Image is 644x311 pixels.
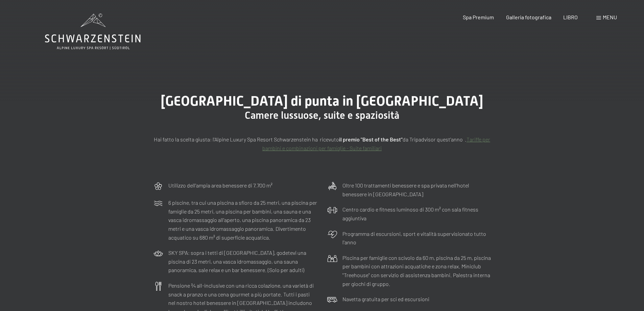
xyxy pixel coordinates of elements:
a: Tariffe per bambini e combinazioni per famiglie - Suite familiari [262,136,490,151]
font: menu [603,14,617,20]
font: Utilizzo dell'ampia area benessere di 7.700 m² [168,182,272,188]
font: 6 piscine, tra cui una piscina a sfioro da 25 metri, una piscina per famiglie da 25 metri, una pi... [168,199,317,240]
font: Camere lussuose, suite e spaziosità [245,109,399,121]
a: Spa Premium [463,14,494,20]
font: Piscina per famiglie con scivolo da 60 m, piscina da 25 m, piscina per bambini con attrazioni acq... [342,254,491,287]
font: Centro cardio e fitness luminoso di 300 m² con sala fitness aggiuntiva [342,206,478,221]
font: Hai fatto la scelta giusta: l'Alpine Luxury Spa Resort Schwarzenstein ha ricevuto [154,136,339,142]
a: Galleria fotografica [506,14,551,20]
font: [GEOGRAPHIC_DATA] di punta in [GEOGRAPHIC_DATA] [161,93,483,109]
font: il premio "Best of the Best" [339,136,403,142]
a: LIBRO [563,14,578,20]
font: Navetta gratuita per sci ed escursioni [342,296,429,302]
font: Oltre 100 trattamenti benessere e spa privata nell'hotel benessere in [GEOGRAPHIC_DATA] [342,182,469,197]
font: SKY SPA: sopra i tetti di [GEOGRAPHIC_DATA], godetevi una piscina di 23 metri, una vasca idromass... [168,249,306,273]
font: da Tripadvisor quest'anno . [403,136,467,142]
font: Programma di escursioni, sport e vitalità supervisionato tutto l'anno [342,230,486,246]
